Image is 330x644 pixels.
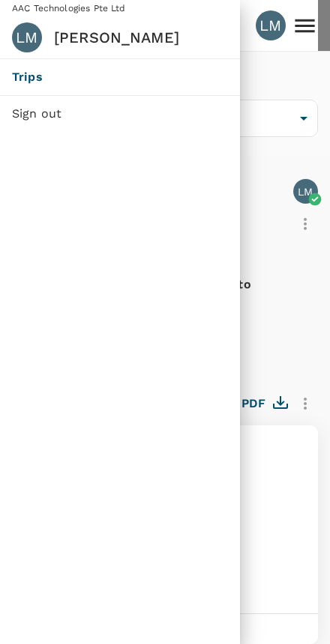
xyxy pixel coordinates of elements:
[54,25,228,49] h6: [PERSON_NAME]
[256,10,286,40] div: LM
[189,391,286,416] button: Booking PDF
[12,68,228,86] span: Trips
[12,105,228,123] span: Sign out
[298,184,313,199] p: LM
[12,22,42,52] div: LM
